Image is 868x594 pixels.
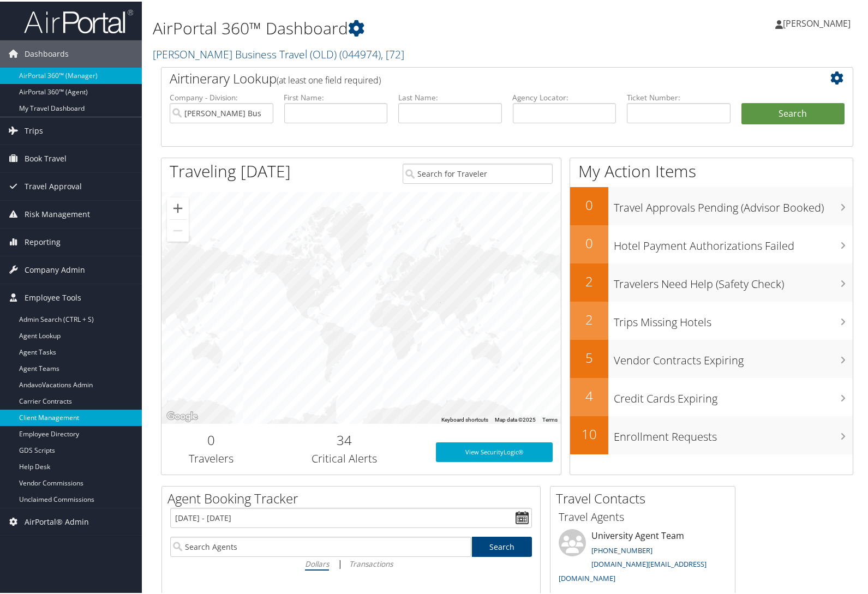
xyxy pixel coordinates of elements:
[570,232,608,251] h2: 0
[25,283,81,310] span: Employee Tools
[25,255,85,282] span: Company Admin
[25,227,61,254] span: Reporting
[284,91,388,101] label: First Name:
[25,39,69,66] span: Dashboards
[513,91,616,101] label: Agency Locator:
[170,158,291,181] h1: Traveling [DATE]
[556,488,735,506] h2: Travel Contacts
[25,507,89,534] span: AirPortal® Admin
[349,557,393,567] i: Transactions
[270,429,420,448] h2: 34
[167,488,540,506] h2: Agent Booking Tracker
[25,199,90,226] span: Risk Management
[570,224,853,262] a: 0Hotel Payment Authorizations Failed
[627,91,731,101] label: Ticket Number:
[570,300,853,338] a: 2Trips Missing Hotels
[741,101,845,123] button: Search
[570,423,608,442] h2: 10
[472,535,532,555] a: Search
[277,73,381,85] span: (at least one field required)
[270,449,420,465] h3: Critical Alerts
[339,45,381,60] span: ( 044974 )
[614,422,853,443] h3: Enrollment Requests
[170,429,253,448] h2: 0
[591,544,653,554] a: [PHONE_NUMBER]
[775,5,861,38] a: [PERSON_NAME]
[614,269,853,290] h3: Travelers Need Help (Safety Check)
[570,271,608,289] h2: 2
[25,116,43,143] span: Trips
[167,218,189,240] button: Zoom out
[153,15,625,38] h1: AirPortal 360™ Dashboard
[153,45,404,60] a: [PERSON_NAME] Business Travel (OLD)
[398,91,502,101] label: Last Name:
[170,555,532,569] div: |
[381,45,404,60] span: , [ 72 ]
[24,7,133,33] img: airportal-logo.png
[164,408,200,422] img: Google
[170,68,787,86] h2: Airtinerary Lookup
[570,415,853,453] a: 10Enrollment Requests
[553,527,732,586] li: University Agent Team
[436,441,553,460] a: View SecurityLogic®
[170,535,471,555] input: Search Agents
[305,557,329,567] i: Dollars
[167,196,189,218] button: Zoom in
[570,385,608,404] h2: 4
[25,171,82,199] span: Travel Approval
[170,449,253,465] h3: Travelers
[570,347,608,365] h2: 5
[570,158,853,181] h1: My Action Items
[570,376,853,415] a: 4Credit Cards Expiring
[570,309,608,327] h2: 2
[542,415,558,421] a: Terms (opens in new tab)
[614,193,853,214] h3: Travel Approvals Pending (Advisor Booked)
[570,194,608,213] h2: 0
[403,162,553,182] input: Search for Traveler
[570,338,853,376] a: 5Vendor Contracts Expiring
[164,408,200,422] a: Open this area in Google Maps (opens a new window)
[614,346,853,367] h3: Vendor Contracts Expiring
[614,231,853,252] h3: Hotel Payment Authorizations Failed
[614,384,853,405] h3: Credit Cards Expiring
[559,508,727,523] h3: Travel Agents
[495,415,536,421] span: Map data ©2025
[559,557,707,581] a: [DOMAIN_NAME][EMAIL_ADDRESS][DOMAIN_NAME]
[170,91,273,101] label: Company - Division:
[25,143,67,171] span: Book Travel
[614,308,853,328] h3: Trips Missing Hotels
[441,415,488,422] button: Keyboard shortcuts
[570,185,853,224] a: 0Travel Approvals Pending (Advisor Booked)
[783,16,851,28] span: [PERSON_NAME]
[570,262,853,300] a: 2Travelers Need Help (Safety Check)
